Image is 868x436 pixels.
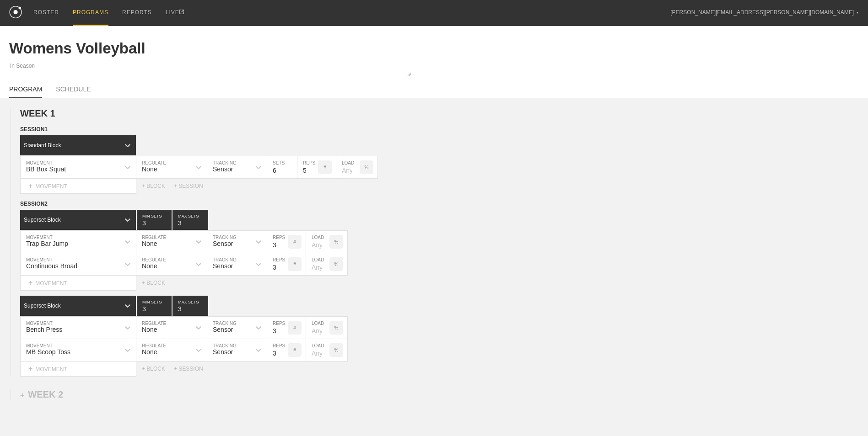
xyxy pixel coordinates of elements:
[293,239,296,245] p: #
[213,165,233,173] div: Sensor
[334,239,339,245] p: %
[26,165,66,173] div: BB Box Squat
[173,210,208,230] input: None
[24,217,61,223] div: Superset Block
[142,326,157,333] div: None
[334,262,339,267] p: %
[293,348,296,353] p: #
[334,348,339,353] p: %
[56,85,91,97] a: SCHEDULE
[142,348,157,356] div: None
[20,108,55,118] span: WEEK 1
[293,262,296,267] p: #
[213,326,233,333] div: Sensor
[306,317,329,339] input: Any
[26,240,68,247] div: Trap Bar Jump
[213,348,233,356] div: Sensor
[173,296,208,316] input: None
[822,392,868,436] iframe: Chat Widget
[28,279,32,287] span: +
[20,179,136,194] div: MOVEMENT
[856,10,859,16] div: ▼
[334,325,339,330] p: %
[9,6,22,18] img: logo
[142,165,157,173] div: None
[306,253,329,275] input: Any
[9,85,42,98] a: PROGRAM
[26,326,62,333] div: Bench Press
[20,362,136,377] div: MOVEMENT
[9,62,411,76] textarea: In Season
[24,303,61,309] div: Superset Block
[323,165,326,170] p: #
[28,365,32,372] span: +
[142,262,157,270] div: None
[142,183,174,189] div: + BLOCK
[142,240,157,247] div: None
[306,231,329,253] input: Any
[213,240,233,247] div: Sensor
[336,156,360,178] input: Any
[20,201,48,207] span: SESSION 2
[142,280,174,286] div: + BLOCK
[306,339,329,361] input: Any
[142,366,174,372] div: + BLOCK
[20,391,24,399] span: +
[174,366,210,372] div: + SESSION
[213,262,233,270] div: Sensor
[26,348,70,356] div: MB Scoop Toss
[365,165,369,170] p: %
[20,389,63,400] div: WEEK 2
[20,276,136,291] div: MOVEMENT
[28,182,32,190] span: +
[24,142,61,149] div: Standard Block
[174,183,210,189] div: + SESSION
[20,126,48,133] span: SESSION 1
[26,262,77,270] div: Continuous Broad
[293,325,296,330] p: #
